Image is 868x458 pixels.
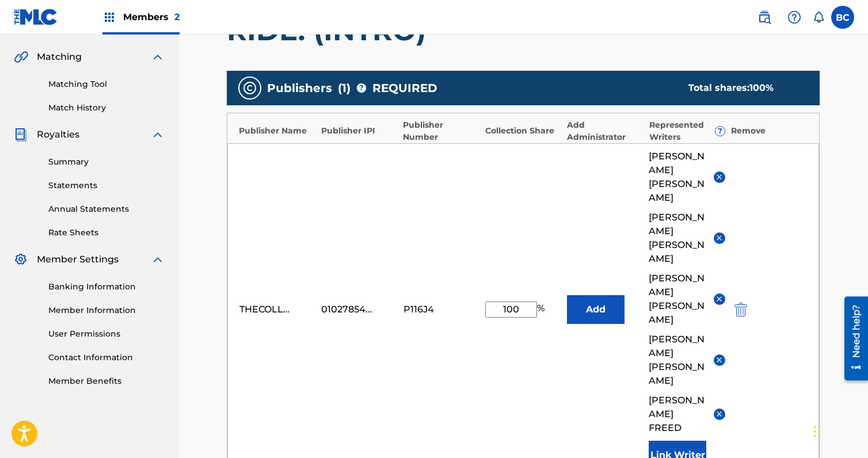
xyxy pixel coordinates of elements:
span: ( 1 ) [338,79,351,97]
img: expand [151,253,165,266]
a: Contact Information [48,352,165,364]
a: Rate Sheets [48,227,165,239]
a: Member Benefits [48,375,165,387]
span: Royalties [37,128,79,142]
img: remove-from-list-button [715,234,724,242]
a: User Permissions [48,328,165,340]
img: expand [151,50,165,64]
a: Match History [48,102,165,114]
a: Banking Information [48,281,165,293]
span: 100 % [749,82,774,93]
img: search [757,10,771,24]
a: Annual Statements [48,203,165,215]
a: Public Search [753,6,776,29]
span: REQUIRED [372,79,437,97]
a: Summary [48,156,165,168]
span: Members [123,10,180,24]
img: Royalties [14,128,28,142]
div: Collection Share [485,125,562,137]
img: 12a2ab48e56ec057fbd8.svg [734,303,747,316]
button: Add [567,295,625,324]
div: Drag [814,414,821,449]
img: remove-from-list-button [715,173,724,181]
div: Total shares: [688,81,797,95]
img: Top Rightsholders [102,10,116,24]
div: Notifications [813,12,824,23]
span: ? [715,127,725,136]
span: [PERSON_NAME] [PERSON_NAME] [649,211,705,266]
a: Member Information [48,304,165,316]
div: Help [783,6,806,29]
span: [PERSON_NAME] [PERSON_NAME] [649,272,705,327]
img: remove-from-list-button [715,356,724,364]
img: help [787,10,801,24]
iframe: Chat Widget [810,403,868,458]
span: Matching [37,50,82,64]
span: [PERSON_NAME] [PERSON_NAME] [649,150,705,205]
span: ? [357,83,366,93]
div: Publisher Name [239,125,315,137]
span: Member Settings [37,253,119,266]
div: Publisher IPI [321,125,398,137]
img: publishers [243,81,257,95]
div: Remove [731,125,808,137]
span: [PERSON_NAME] FREED [649,394,705,435]
img: expand [151,128,165,142]
img: Member Settings [14,253,28,266]
img: remove-from-list-button [715,410,724,418]
a: Statements [48,180,165,192]
span: % [537,301,547,318]
div: User Menu [831,6,854,29]
span: 2 [174,12,180,22]
div: Add Administrator [567,119,644,143]
iframe: Resource Center [836,292,868,384]
a: Matching Tool [48,78,165,90]
span: Publishers [267,79,332,97]
img: Matching [14,50,28,64]
img: MLC Logo [14,9,58,25]
span: [PERSON_NAME] [PERSON_NAME] [649,333,705,388]
div: Represented Writers [649,119,726,143]
img: remove-from-list-button [715,295,724,303]
div: Publisher Number [403,119,479,143]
